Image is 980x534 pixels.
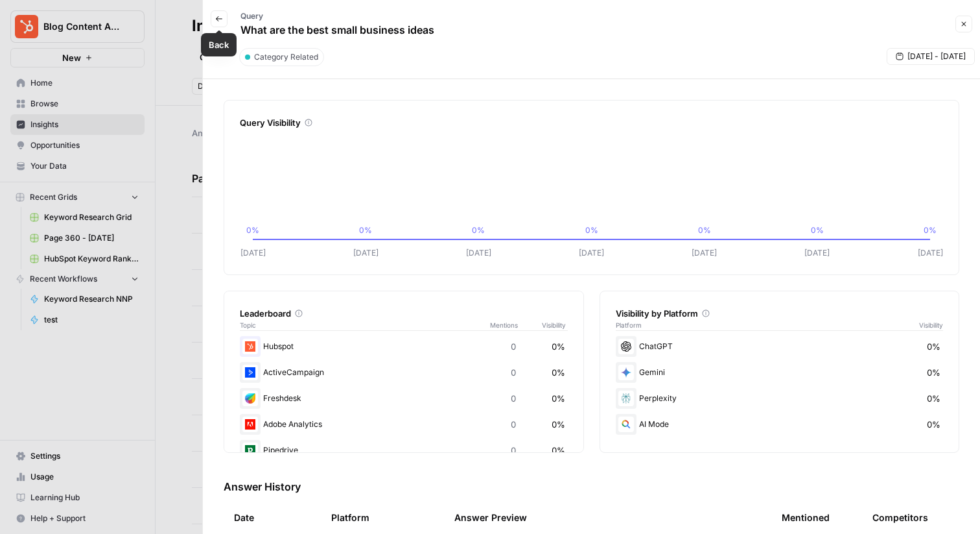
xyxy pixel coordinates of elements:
[927,418,940,431] span: 0%
[353,248,379,258] tspan: [DATE]
[552,340,565,353] span: 0%
[616,388,944,409] div: Perplexity
[927,392,940,405] span: 0%
[472,225,485,235] tspan: 0%
[927,366,940,379] span: 0%
[240,414,568,435] div: Adobe Analytics
[254,51,318,63] span: Category Related
[811,225,824,235] tspan: 0%
[359,225,372,235] tspan: 0%
[240,248,266,258] tspan: [DATE]
[585,225,598,235] tspan: 0%
[692,248,717,258] tspan: [DATE]
[919,320,943,330] span: Visibility
[511,392,516,405] span: 0
[698,225,711,235] tspan: 0%
[872,511,928,524] div: Competitors
[924,225,937,235] tspan: 0%
[224,479,959,494] h3: Answer History
[242,391,258,406] img: 6mfs52sy0dwqu5dzouke7n9ymn0m
[616,320,642,330] span: Platform
[542,320,568,330] span: Visibility
[246,225,259,235] tspan: 0%
[887,48,975,65] button: [DATE] - [DATE]
[616,362,944,383] div: Gemini
[511,366,516,379] span: 0
[240,388,568,409] div: Freshdesk
[466,248,491,258] tspan: [DATE]
[616,307,944,320] div: Visibility by Platform
[552,418,565,431] span: 0%
[616,336,944,357] div: ChatGPT
[927,340,940,353] span: 0%
[240,22,434,38] p: What are the best small business ideas
[240,116,943,129] div: Query Visibility
[552,392,565,405] span: 0%
[240,307,568,320] div: Leaderboard
[242,365,258,380] img: 1ootgluj1wwcy0ofcmd8qv1k9a2u
[242,417,258,432] img: uaib0u4ssgh7cx5ep76dht0nau9a
[552,444,565,457] span: 0%
[242,339,258,354] img: cydqbao96lm6svvfiwbwg8gzytt7
[240,440,568,461] div: Pipedrive
[240,10,434,22] p: Query
[240,362,568,383] div: ActiveCampaign
[511,418,516,431] span: 0
[511,340,516,353] span: 0
[240,320,490,330] span: Topic
[918,248,943,258] tspan: [DATE]
[616,414,944,435] div: AI Mode
[511,444,516,457] span: 0
[579,248,604,258] tspan: [DATE]
[804,248,830,258] tspan: [DATE]
[242,443,258,458] img: indf61bpspe8pydji63wg7a5hbqu
[907,51,966,62] span: [DATE] - [DATE]
[240,336,568,357] div: Hubspot
[490,320,542,330] span: Mentions
[552,366,565,379] span: 0%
